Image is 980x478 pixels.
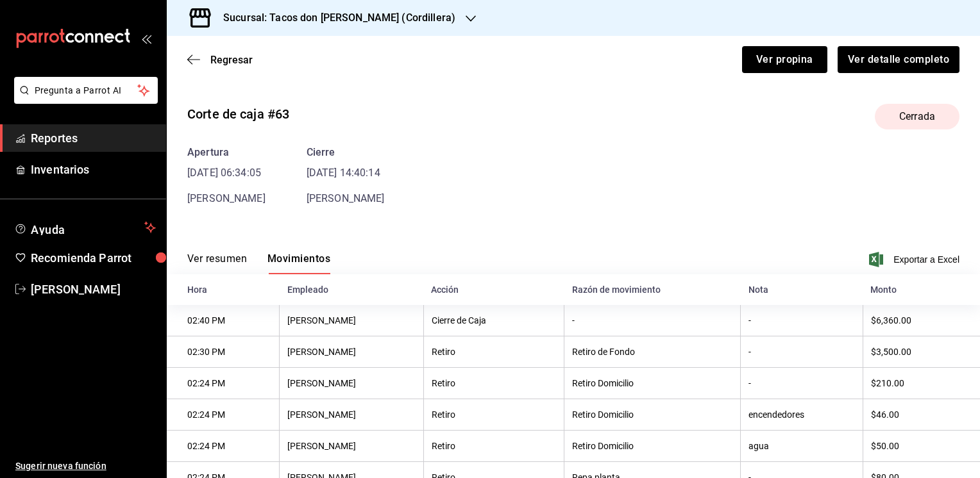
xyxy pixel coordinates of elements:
th: Monto [863,274,980,305]
th: 02:24 PM [167,431,280,462]
button: Exportar a Excel [872,252,959,267]
button: Ver propina [742,46,827,73]
th: Acción [423,274,564,305]
div: Cierre [307,145,385,160]
button: Regresar [187,54,253,66]
button: Ver resumen [187,252,247,274]
button: Ver detalle completo [838,46,959,73]
th: Retiro Domicilio [564,431,741,462]
th: [PERSON_NAME] [280,305,423,336]
button: Pregunta a Parrot AI [14,77,158,104]
span: Regresar [210,54,253,66]
th: $3,500.00 [863,336,980,368]
th: $50.00 [863,431,980,462]
span: [PERSON_NAME] [187,192,266,204]
th: agua [741,431,863,462]
th: Retiro Domicilio [564,399,741,431]
th: 02:24 PM [167,368,280,399]
th: [PERSON_NAME] [280,399,423,431]
span: [PERSON_NAME] [31,281,156,298]
span: Sugerir nueva función [15,459,156,473]
th: - [741,368,863,399]
a: Pregunta a Parrot AI [9,93,158,106]
th: Retiro [423,431,564,462]
th: Retiro [423,399,564,431]
th: [PERSON_NAME] [280,336,423,368]
span: Reportes [31,129,156,147]
th: Retiro [423,368,564,399]
th: Cierre de Caja [423,305,564,336]
th: [PERSON_NAME] [280,368,423,399]
th: - [564,305,741,336]
th: 02:40 PM [167,305,280,336]
h3: Sucursal: Tacos don [PERSON_NAME] (Cordillera) [213,10,455,26]
button: open_drawer_menu [141,33,151,44]
th: encendedores [741,399,863,431]
span: Ayuda [31,220,139,235]
th: Razón de movimiento [564,274,741,305]
span: Pregunta a Parrot AI [35,84,138,97]
span: Recomienda Parrot [31,249,156,267]
th: Retiro de Fondo [564,336,741,368]
th: $46.00 [863,399,980,431]
th: Retiro [423,336,564,368]
th: $6,360.00 [863,305,980,336]
th: - [741,305,863,336]
th: 02:30 PM [167,336,280,368]
th: 02:24 PM [167,399,280,431]
span: [PERSON_NAME] [307,192,385,204]
button: Movimientos [267,252,330,274]
th: Empleado [280,274,423,305]
span: Cerrada [891,109,943,124]
div: Corte de caja #63 [187,104,289,124]
time: [DATE] 06:34:05 [187,165,266,181]
div: navigation tabs [187,252,330,274]
th: - [741,336,863,368]
div: Apertura [187,145,266,160]
span: Inventarios [31,161,156,178]
th: Retiro Domicilio [564,368,741,399]
th: $210.00 [863,368,980,399]
time: [DATE] 14:40:14 [307,165,385,181]
th: Nota [741,274,863,305]
th: [PERSON_NAME] [280,431,423,462]
th: Hora [167,274,280,305]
